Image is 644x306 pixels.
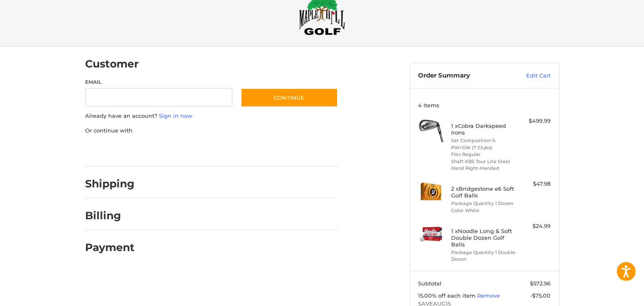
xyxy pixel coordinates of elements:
[451,151,515,158] li: Flex Regular
[517,222,551,231] div: $24.99
[517,180,551,188] div: $47.98
[418,280,441,287] span: Subtotal
[85,78,233,86] label: Email
[159,112,192,119] a: Sign in now
[241,88,338,107] button: Continue
[85,241,135,254] h2: Payment
[85,57,139,70] h2: Customer
[575,283,644,306] iframe: Google Customer Reviews
[85,127,338,135] p: Or continue with
[508,72,551,80] a: Edit Cart
[451,137,515,151] li: Set Composition 5-PW+GW (7 Clubs)
[418,292,477,299] span: 15.00% off each item
[418,72,508,80] h3: Order Summary
[85,112,338,120] p: Already have an account?
[153,143,216,158] iframe: PayPal-paylater
[85,209,134,222] h2: Billing
[418,102,551,109] h3: 4 Items
[451,158,515,165] li: Shaft KBS Tour Lite Steel
[530,280,551,287] span: $572.96
[477,292,500,299] a: Remove
[85,177,135,190] h2: Shipping
[451,249,515,263] li: Package Quantity 1 Double Dozen
[451,185,515,199] h4: 2 x Bridgestone e6 Soft Golf Balls
[451,207,515,214] li: Color White
[451,200,515,207] li: Package Quantity 1 Dozen
[517,117,551,125] div: $499.99
[224,143,287,158] iframe: PayPal-venmo
[82,143,145,158] iframe: PayPal-paypal
[530,292,551,299] span: -$75.00
[451,122,515,136] h4: 1 x Cobra Darkspeed Irons
[451,165,515,172] li: Hand Right-Handed
[451,228,515,248] h4: 1 x Noodle Long & Soft Double Dozen Golf Balls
